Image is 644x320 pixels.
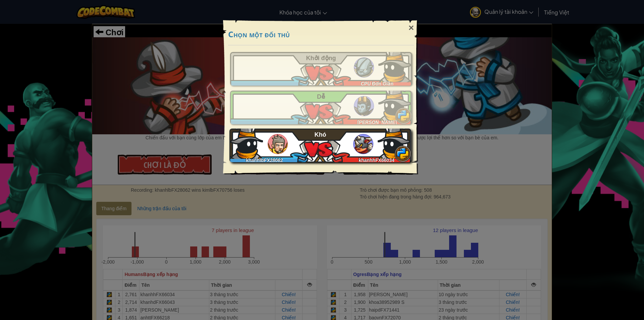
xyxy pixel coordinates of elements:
[228,30,414,39] h3: Chọn một đối thủ
[359,157,394,163] span: khanhhFX66034
[230,91,412,124] a: [PERSON_NAME]
[354,57,374,78] img: ogres_ladder_tutorial.png
[354,96,374,116] img: ogres_ladder_easy.png
[378,49,412,82] img: bVOALgAAAAZJREFUAwC6xeJXyo7EAgAAAABJRU5ErkJggg==
[361,81,393,86] span: CPU Đơn Giản
[268,134,288,154] img: humans_ladder_hard.png
[229,125,263,159] img: bVOALgAAAAZJREFUAwC6xeJXyo7EAgAAAABJRU5ErkJggg==
[246,157,283,163] span: khanhlbFX28062
[230,52,412,86] a: CPU Đơn Giản
[315,131,326,138] span: Khó
[378,125,411,159] img: bVOALgAAAAZJREFUAwC6xeJXyo7EAgAAAABJRU5ErkJggg==
[306,55,336,61] span: Khởi động
[357,120,396,125] span: [PERSON_NAME]
[317,93,325,100] span: Dễ̉
[353,134,373,154] img: ogres_ladder_hard.png
[378,87,412,121] img: bVOALgAAAAZJREFUAwC6xeJXyo7EAgAAAABJRU5ErkJggg==
[230,129,412,162] a: khanhlbFX28062khanhhFX66034
[404,18,419,38] div: ×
